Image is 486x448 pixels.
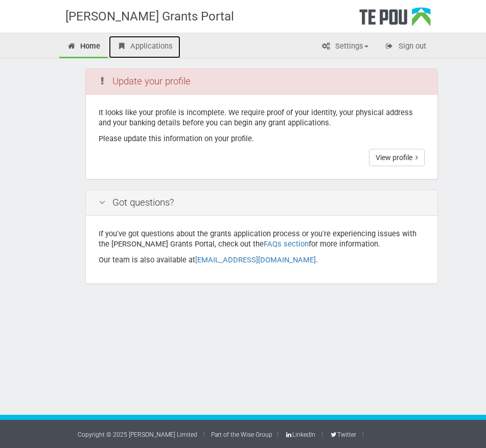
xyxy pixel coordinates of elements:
[99,229,425,250] p: If you've got questions about the grants application process or you're experiencing issues with t...
[359,7,431,33] div: Te Pou Logo
[195,255,316,264] a: [EMAIL_ADDRESS][DOMAIN_NAME]
[59,36,108,58] a: Home
[109,36,180,58] a: Applications
[86,190,437,216] div: Got questions?
[329,431,356,438] a: Twitter
[314,36,376,58] a: Settings
[211,431,272,438] a: Part of the Wise Group
[99,133,425,144] p: Please update this information on your profile.
[99,107,425,128] p: It looks like your profile is incomplete. We require proof of your identity, your physical addres...
[369,149,425,166] a: View profile
[99,255,425,265] p: Our team is also available at .
[78,431,197,438] a: Copyright © 2025 [PERSON_NAME] Limited
[86,69,437,95] div: Update your profile
[285,431,315,438] a: LinkedIn
[377,36,434,58] a: Sign out
[264,239,309,249] a: FAQs section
